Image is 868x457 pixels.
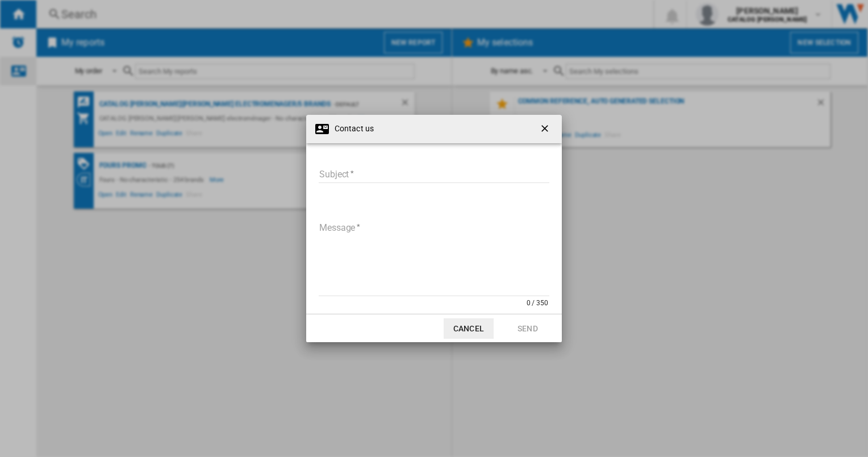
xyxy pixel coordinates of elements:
button: Send [503,318,553,339]
button: getI18NText('BUTTONS.CLOSE_DIALOG') [535,118,557,140]
md-dialog: Contact us ... [306,115,562,342]
h4: Contact us [329,123,374,135]
div: 0 / 350 [527,296,549,307]
ng-md-icon: getI18NText('BUTTONS.CLOSE_DIALOG') [539,123,553,136]
button: Cancel [444,318,494,339]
